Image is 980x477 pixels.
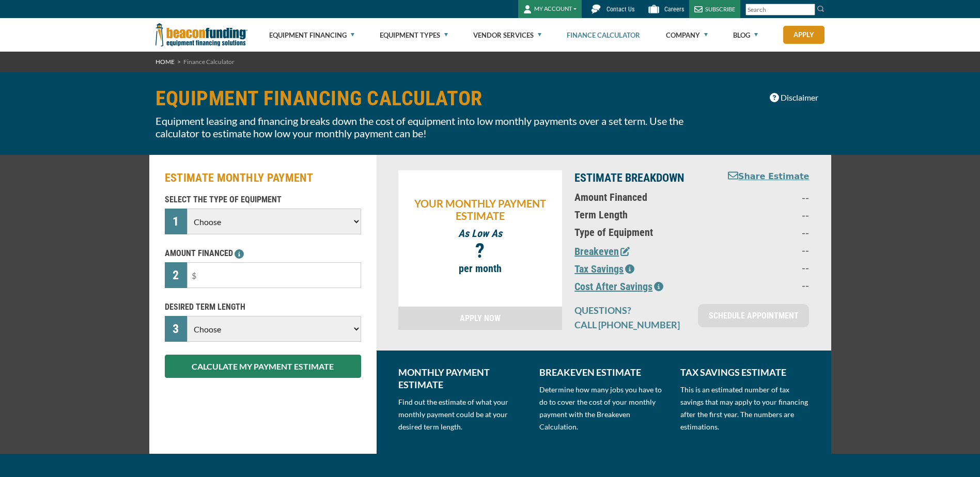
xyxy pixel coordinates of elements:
[728,170,810,183] button: Share Estimate
[680,366,809,378] p: TAX SAVINGS ESTIMATE
[763,88,825,107] button: Disclaimer
[165,170,361,186] h2: ESTIMATE MONTHLY PAYMENT
[783,26,825,44] a: Apply
[574,170,706,186] p: ESTIMATE BREAKDOWN
[574,244,630,259] button: Breakeven
[719,191,809,203] p: --
[473,19,541,52] a: Vendor Services
[719,244,809,256] p: --
[719,261,809,274] p: --
[574,226,706,239] p: Type of Equipment
[155,18,247,52] img: Beacon Funding Corporation logo
[719,226,809,239] p: --
[165,247,361,260] p: AMOUNT FINANCED
[817,5,825,13] img: Search
[719,279,809,291] p: --
[165,355,361,378] button: CALCULATE MY PAYMENT ESTIMATE
[155,115,711,139] p: Equipment leasing and financing breaks down the cost of equipment into low monthly payments over ...
[403,262,557,275] p: per month
[539,384,668,433] p: Determine how many jobs you have to do to cover the cost of your monthly payment with the Breakev...
[745,4,815,15] input: Search
[165,301,361,313] p: DESIRED TERM LENGTH
[187,262,361,288] input: $
[666,19,708,52] a: Company
[733,19,758,52] a: Blog
[165,262,188,288] div: 2
[567,19,640,52] a: Finance Calculator
[403,245,557,257] p: ?
[398,396,527,433] p: Find out the estimate of what your monthly payment could be at your desired term length.
[574,261,634,277] button: Tax Savings
[269,19,354,52] a: Equipment Financing
[719,209,809,221] p: --
[539,366,668,378] p: BREAKEVEN ESTIMATE
[574,279,663,294] button: Cost After Savings
[574,209,706,221] p: Term Length
[155,58,175,66] a: HOME
[574,319,686,331] p: CALL [PHONE_NUMBER]
[606,6,634,13] span: Contact Us
[165,194,361,206] p: SELECT THE TYPE OF EQUIPMENT
[165,316,188,342] div: 3
[165,209,188,234] div: 1
[804,6,813,14] a: Clear search text
[680,384,809,433] p: This is an estimated number of tax savings that may apply to your financing after the first year....
[398,307,563,330] a: APPLY NOW
[698,304,809,327] a: SCHEDULE APPOINTMENT
[403,197,557,222] p: YOUR MONTHLY PAYMENT ESTIMATE
[781,91,818,104] span: Disclaimer
[380,19,448,52] a: Equipment Types
[155,88,711,109] h1: EQUIPMENT FINANCING CALCULATOR
[183,58,235,66] span: Finance Calculator
[664,6,684,13] span: Careers
[398,366,527,391] p: MONTHLY PAYMENT ESTIMATE
[574,191,706,203] p: Amount Financed
[574,304,686,316] p: QUESTIONS?
[403,227,557,240] p: As Low As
